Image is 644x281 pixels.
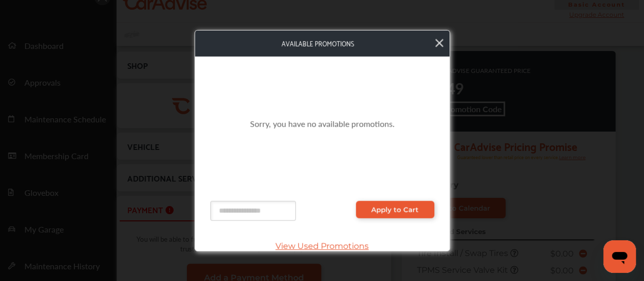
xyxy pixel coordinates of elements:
span: View Used Promotions [210,241,434,251]
iframe: Button to launch messaging window [603,240,636,273]
span: Apply to Cart [371,206,418,214]
a: Apply to Cart [356,201,434,218]
span: Available Promotions [201,38,435,49]
div: Sorry, you have no available promotions. [210,67,434,181]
